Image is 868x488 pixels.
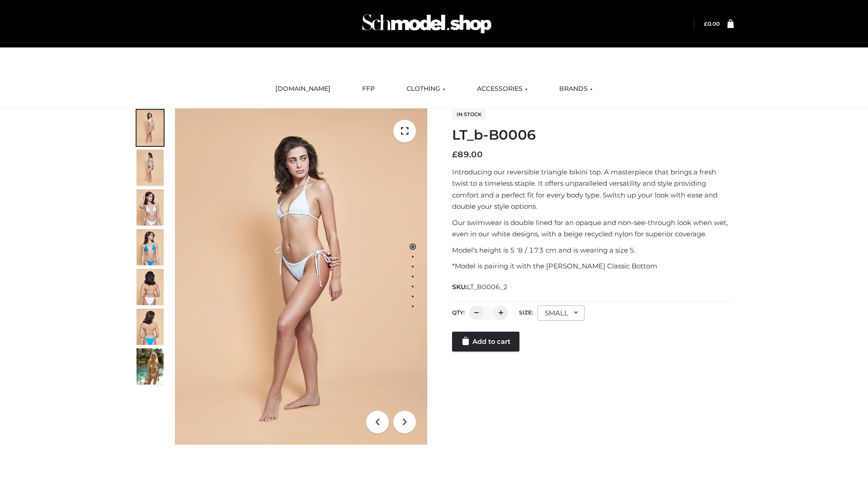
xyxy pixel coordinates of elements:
[704,20,720,27] bdi: 0.00
[452,109,486,120] span: In stock
[452,282,509,292] span: SKU:
[269,79,337,99] a: [DOMAIN_NAME]
[355,79,382,99] a: FFP
[704,20,708,27] span: £
[452,150,458,160] span: £
[552,79,599,99] a: BRANDS
[359,6,495,42] img: Schmodel Admin 964
[400,79,452,99] a: CLOTHING
[704,20,720,27] a: £0.00
[452,217,734,240] p: Our swimwear is double lined for an opaque and non-see-through look when wet, even in our white d...
[137,150,164,186] img: ArielClassicBikiniTop_CloudNine_AzureSky_OW114ECO_2-scaled.jpg
[137,348,164,385] img: Arieltop_CloudNine_AzureSky2.jpg
[452,260,734,272] p: *Model is pairing it with the [PERSON_NAME] Classic Bottom
[519,309,533,316] label: Size:
[452,244,734,256] p: Model’s height is 5 ‘8 / 173 cm and is wearing a size S.
[137,309,164,345] img: ArielClassicBikiniTop_CloudNine_AzureSky_OW114ECO_8-scaled.jpg
[470,79,534,99] a: ACCESSORIES
[452,150,483,160] bdi: 89.00
[175,108,427,445] img: LT_b-B0006
[137,229,164,265] img: ArielClassicBikiniTop_CloudNine_AzureSky_OW114ECO_4-scaled.jpg
[538,305,585,321] div: SMALL
[137,189,164,225] img: ArielClassicBikiniTop_CloudNine_AzureSky_OW114ECO_3-scaled.jpg
[452,127,734,143] h1: LT_b-B0006
[452,166,734,212] p: Introducing our reversible triangle bikini top. A masterpiece that brings a fresh twist to a time...
[452,309,465,316] label: QTY:
[467,283,508,291] span: LT_B0006_2
[137,269,164,305] img: ArielClassicBikiniTop_CloudNine_AzureSky_OW114ECO_7-scaled.jpg
[137,110,164,146] img: ArielClassicBikiniTop_CloudNine_AzureSky_OW114ECO_1-scaled.jpg
[452,332,519,352] a: Add to cart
